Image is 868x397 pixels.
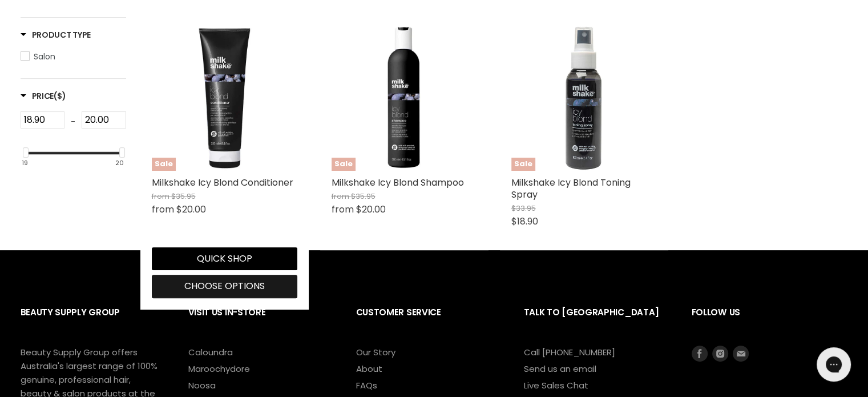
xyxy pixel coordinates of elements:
h3: Price($) [21,90,66,102]
a: Milkshake Icy Blond Toning SpraySale [511,25,657,171]
a: About [356,363,382,375]
a: Milkshake Icy Blond ConditionerSale [152,25,297,171]
img: Milkshake Icy Blond Toning Spray [511,25,657,171]
a: Salon [21,50,126,63]
span: Price [21,90,66,102]
span: ($) [54,90,66,102]
h2: Talk to [GEOGRAPHIC_DATA] [524,298,669,346]
span: Choose options [184,279,265,292]
input: Max Price [82,111,126,129]
h2: Customer Service [356,298,501,346]
span: Sale [152,158,176,171]
a: FAQs [356,379,377,391]
h2: Beauty Supply Group [21,298,165,346]
img: Milkshake Icy Blond Shampoo [332,25,477,171]
div: 19 [22,159,28,167]
span: $33.95 [511,203,536,214]
h3: Product Type [21,29,91,41]
iframe: Gorgias live chat messenger [811,343,857,386]
span: from [152,191,169,202]
span: $35.95 [351,191,376,202]
span: Salon [34,51,55,62]
a: Send us an email [524,363,596,375]
a: Call [PHONE_NUMBER] [524,346,615,358]
button: Quick shop [152,247,297,270]
span: Sale [511,158,535,171]
span: Sale [332,158,356,171]
a: Noosa [188,379,216,391]
span: $18.90 [511,215,538,228]
div: - [64,111,82,132]
input: Min Price [21,111,65,129]
span: from [332,191,349,202]
span: from [332,203,354,216]
a: Live Sales Chat [524,379,588,391]
a: Caloundra [188,346,233,358]
a: Milkshake Icy Blond ShampooSale [332,25,477,171]
span: $35.95 [171,191,196,202]
span: $20.00 [176,203,206,216]
h2: Visit Us In-Store [188,298,333,346]
a: Milkshake Icy Blond Shampoo [332,176,464,189]
div: 20 [115,159,124,167]
span: from [152,203,174,216]
button: Choose options [152,275,297,298]
span: $20.00 [356,203,386,216]
img: Milkshake Icy Blond Conditioner [152,25,297,171]
a: Milkshake Icy Blond Conditioner [152,176,293,189]
h2: Follow us [692,298,848,346]
a: Maroochydore [188,363,250,375]
a: Milkshake Icy Blond Toning Spray [511,176,631,201]
a: Our Story [356,346,395,358]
